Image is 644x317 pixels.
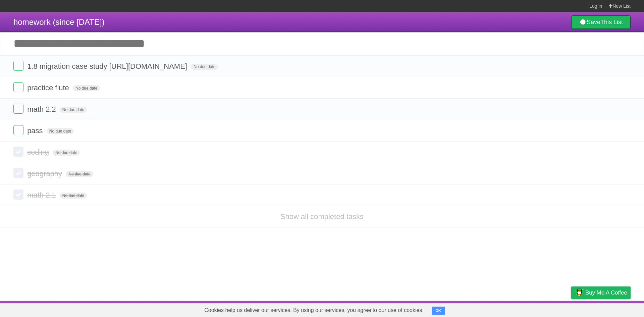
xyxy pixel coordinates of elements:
[13,61,23,71] label: Done
[571,15,631,29] a: SaveThis List
[53,150,80,156] span: No due date
[571,286,631,299] a: Buy me a coffee
[47,128,74,134] span: No due date
[600,19,623,25] b: This List
[482,303,496,315] a: About
[27,191,58,199] span: math 2.1
[191,64,218,70] span: No due date
[60,193,87,199] span: No due date
[575,287,584,298] img: Buy me a coffee
[13,147,23,157] label: Done
[540,303,554,315] a: Terms
[280,212,364,221] a: Show all completed tasks
[27,126,44,135] span: pass
[13,125,23,135] label: Done
[60,107,87,113] span: No due date
[13,190,23,200] label: Done
[73,85,100,91] span: No due date
[588,303,631,315] a: Suggest a feature
[13,82,23,92] label: Done
[13,168,23,178] label: Done
[27,62,189,70] span: 1.8 migration case study [URL][DOMAIN_NAME]
[66,171,93,177] span: No due date
[562,303,580,315] a: Privacy
[504,303,531,315] a: Developers
[13,17,105,27] span: homework (since [DATE])
[27,148,51,156] span: coding
[585,287,627,299] span: Buy me a coffee
[432,307,445,315] button: OK
[27,105,58,113] span: math 2.2
[13,104,23,114] label: Done
[198,304,430,317] span: Cookies help us deliver our services. By using our services, you agree to our use of cookies.
[27,84,71,92] span: practice flute
[27,169,64,178] span: geography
